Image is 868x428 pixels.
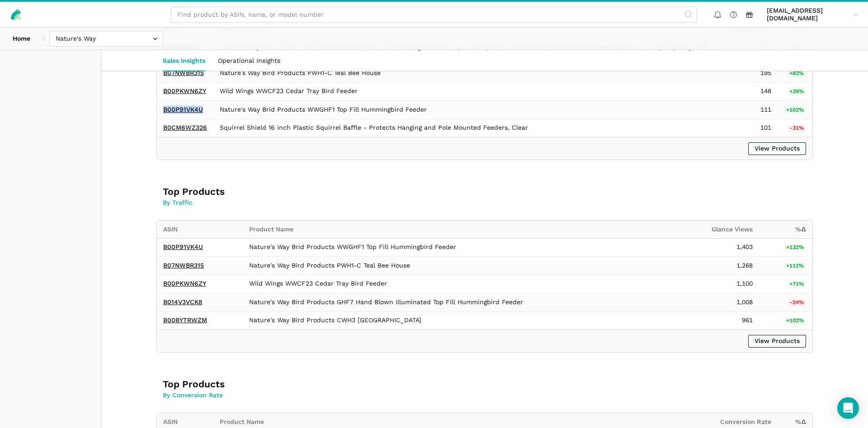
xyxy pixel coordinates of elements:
[163,87,206,94] a: B00PKWN6ZY
[764,5,862,24] a: [EMAIL_ADDRESS][DOMAIN_NAME]
[163,378,427,390] h3: Top Products
[163,198,427,207] p: By Traffic
[163,298,203,306] a: B014V3VCK8
[678,238,759,257] td: 1,403
[748,335,806,348] a: View Products
[678,311,759,329] td: 961
[721,64,778,83] td: 195
[721,101,778,119] td: 111
[678,257,759,275] td: 1,268
[243,238,678,257] td: Nature's Way Brid Products WWGHF1 Top Fill Hummingbird Feeder
[163,69,204,76] a: B07NWBR315
[163,280,206,287] a: B00PKWN6ZY
[163,124,207,131] a: B0CM6WZ326
[49,31,163,47] input: Nature's Way
[678,293,759,312] td: 1,008
[243,257,678,275] td: Nature's Way Bird Products PWH1-C Teal Bee House
[787,70,807,78] span: +82%
[213,101,721,119] td: Nature's Way Brid Products WWGHF1 Top Fill Hummingbird Feeder
[213,64,721,83] td: Nature's Way Bird Products PWH1-C Teal Bee House
[784,317,807,325] span: +102%
[837,397,859,419] div: Open Intercom Messenger
[784,106,807,114] span: +102%
[243,293,678,312] td: Nature's Way Bird Products GHF7 Hand Blown Illuminated Top Fill Hummingbird Feeder
[163,243,203,250] a: B00P91VK4U
[721,82,778,101] td: 148
[213,119,721,137] td: Squirrel Shield 16 inch Plastic Squirrel Baffle - Protects Hanging and Pole Mounted Feeders, Clear
[6,31,37,47] a: Home
[213,82,721,101] td: Wild Wings WWCF23 Cedar Tray Bird Feeder
[784,244,807,252] span: +132%
[243,221,678,238] th: Product Name
[784,262,807,270] span: +112%
[748,142,806,155] a: View Products
[163,106,203,113] a: B00P91VK4U
[243,311,678,329] td: Nature's Way Bird Products CWH3 [GEOGRAPHIC_DATA]
[678,221,759,238] th: Glance Views
[212,50,287,71] a: Operational Insights
[163,316,207,324] a: B00BYTRWZM
[721,119,778,137] td: 101
[171,7,697,23] input: Find product by ASIN, name, or model number
[788,299,807,307] span: -24%
[157,221,243,238] th: ASIN
[759,221,812,238] th: %Δ
[243,275,678,293] td: Wild Wings WWCF23 Cedar Tray Bird Feeder
[788,124,807,132] span: -31%
[156,50,212,71] a: Sales Insights
[163,390,427,400] p: By Conversion Rate
[163,262,204,269] a: B07NWBR315
[787,280,807,288] span: +71%
[767,7,850,23] span: [EMAIL_ADDRESS][DOMAIN_NAME]
[163,185,427,198] h3: Top Products
[678,275,759,293] td: 1,100
[787,88,807,96] span: +38%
